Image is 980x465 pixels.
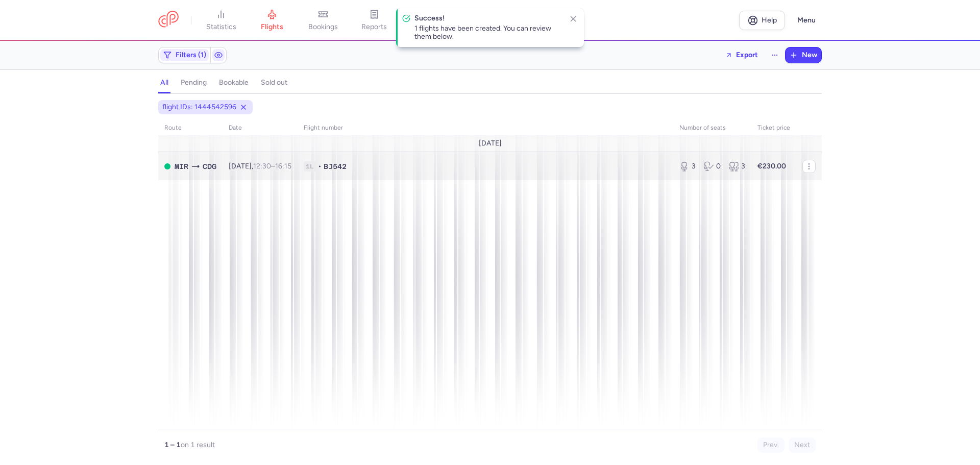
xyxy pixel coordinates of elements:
button: New [786,47,821,63]
span: BJ542 [324,161,347,172]
h4: all [160,78,168,87]
th: Flight number [298,120,673,136]
a: statistics [195,9,247,32]
strong: €230.00 [757,162,786,170]
span: New [802,51,817,59]
button: Export [719,47,765,63]
a: flights [247,9,298,32]
th: route [158,120,223,136]
span: on 1 result [181,440,215,449]
span: flights [261,22,283,32]
span: Filters (1) [176,51,206,59]
span: Help [762,16,777,24]
div: 3 [679,161,696,172]
span: statistics [206,22,236,32]
span: [DATE] [479,139,502,148]
th: date [223,120,298,136]
span: reports [361,22,387,32]
span: Charles De Gaulle, Paris, France [203,161,216,172]
strong: 1 – 1 [164,440,181,449]
time: 12:30 [253,162,271,170]
button: Prev. [757,437,785,453]
span: flight IDs: 1444542596 [162,102,236,112]
h4: Success! [414,14,561,22]
th: number of seats [673,120,751,136]
span: Export [736,51,758,59]
div: 0 [704,161,720,172]
span: OPEN [164,163,170,169]
h4: sold out [261,78,287,87]
p: 1 flights have been created. You can review them below. [414,25,561,41]
a: CitizenPlane red outlined logo [158,11,179,30]
span: • [318,161,322,172]
span: 1L [304,161,316,172]
button: Filters (1) [159,47,210,63]
h4: pending [181,78,207,87]
span: [DATE], [229,162,291,170]
span: – [253,162,291,170]
th: Ticket price [751,120,796,136]
button: Next [789,437,816,453]
span: Habib Bourguiba, Monastir, Tunisia [175,161,188,172]
h4: bookable [219,78,249,87]
div: 3 [729,161,745,172]
a: reports [349,9,400,32]
time: 16:15 [275,162,291,170]
button: Menu [791,11,822,30]
a: bookings [298,9,349,32]
a: Help [739,11,785,30]
span: bookings [308,22,338,32]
